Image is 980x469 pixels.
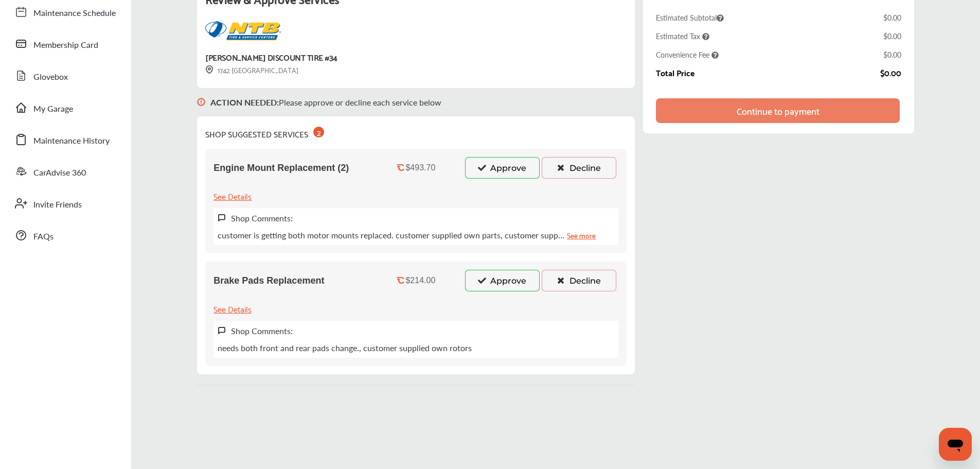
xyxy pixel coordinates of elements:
[218,214,226,222] img: svg+xml;base64,PHN2ZyB3aWR0aD0iMTYiIGhlaWdodD0iMTciIHZpZXdCb3g9IjAgMCAxNiAxNyIgZmlsbD0ibm9uZSIgeG...
[33,198,82,212] span: Invite Friends
[213,275,324,286] span: Brake Pads Replacement
[9,190,121,217] a: Invite Friends
[405,163,435,172] div: $493.70
[656,68,694,77] div: Total Price
[9,62,121,89] a: Glovebox
[197,88,205,116] img: svg+xml;base64,PHN2ZyB3aWR0aD0iMTYiIGhlaWdodD0iMTciIHZpZXdCb3g9IjAgMCAxNiAxNyIgZmlsbD0ibm9uZSIgeG...
[883,31,901,41] div: $0.00
[33,134,110,148] span: Maintenance History
[213,189,252,203] div: See Details
[9,158,121,185] a: CarAdvise 360
[205,50,337,64] div: [PERSON_NAME] DISCOUNT TIRE #34
[213,163,349,173] span: Engine Mount Replacement (2)
[9,222,121,249] a: FAQs
[880,68,901,77] div: $0.00
[33,102,73,116] span: My Garage
[218,342,472,354] p: needs both front and rear pads change., customer supplied own rotors
[465,157,540,179] button: Approve
[656,12,724,23] span: Estimated Subtotal
[883,49,901,60] div: $0.00
[205,64,298,76] div: 1742 [GEOGRAPHIC_DATA]
[210,96,441,108] p: Please approve or decline each service below
[205,21,281,42] img: logo-mavis.png
[9,30,121,57] a: Membership Card
[33,7,116,20] span: Maintenance Schedule
[656,31,709,41] span: Estimated Tax
[33,71,68,84] span: Glovebox
[218,229,596,241] p: customer is getting both motor mounts replaced. customer supplied own parts, customer supp…
[939,428,972,461] iframe: Button to launch messaging window
[205,65,213,74] img: svg+xml;base64,PHN2ZyB3aWR0aD0iMTYiIGhlaWdodD0iMTciIHZpZXdCb3g9IjAgMCAxNiAxNyIgZmlsbD0ibm9uZSIgeG...
[542,157,616,179] button: Decline
[33,39,98,52] span: Membership Card
[313,127,324,137] div: 2
[465,270,540,291] button: Approve
[9,94,121,121] a: My Garage
[9,126,121,153] a: Maintenance History
[205,125,324,141] div: SHOP SUGGESTED SERVICES
[567,229,596,241] a: See more
[213,302,252,316] div: See Details
[210,96,279,108] b: ACTION NEEDED :
[405,276,435,285] div: $214.00
[231,212,293,224] label: Shop Comments:
[33,166,86,180] span: CarAdvise 360
[218,326,226,335] img: svg+xml;base64,PHN2ZyB3aWR0aD0iMTYiIGhlaWdodD0iMTciIHZpZXdCb3g9IjAgMCAxNiAxNyIgZmlsbD0ibm9uZSIgeG...
[883,12,901,23] div: $0.00
[737,106,819,116] div: Continue to payment
[231,325,293,337] label: Shop Comments:
[542,270,616,291] button: Decline
[33,230,54,244] span: FAQs
[656,49,719,60] span: Convenience Fee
